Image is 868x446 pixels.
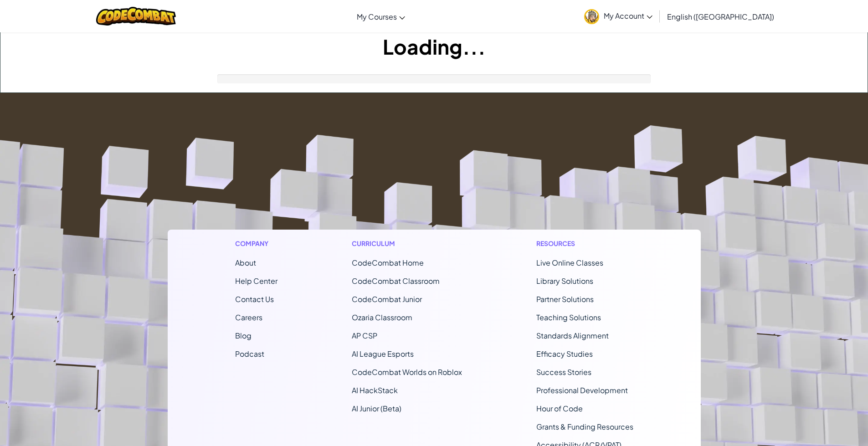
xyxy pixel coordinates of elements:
[580,2,657,31] a: My Account
[667,12,774,21] span: English ([GEOGRAPHIC_DATA])
[352,367,462,377] a: CodeCombat Worlds on Roblox
[235,331,252,340] a: Blog
[352,258,424,267] span: CodeCombat Home
[235,294,274,304] span: Contact Us
[352,239,462,248] h1: Curriculum
[235,313,262,322] a: Careers
[536,422,633,431] a: Grants & Funding Resources
[352,385,398,395] a: AI HackStack
[536,276,593,286] a: Library Solutions
[536,349,593,359] a: Efficacy Studies
[536,385,628,395] a: Professional Development
[352,313,412,322] a: Ozaria Classroom
[235,258,256,267] a: About
[235,276,277,286] a: Help Center
[357,12,397,21] span: My Courses
[536,239,633,248] h1: Resources
[352,276,440,286] a: CodeCombat Classroom
[663,4,779,29] a: English ([GEOGRAPHIC_DATA])
[536,367,591,377] a: Success Stories
[536,404,583,413] a: Hour of Code
[352,294,422,304] a: CodeCombat Junior
[536,331,609,340] a: Standards Alignment
[352,331,377,340] a: AP CSP
[352,4,410,29] a: My Courses
[536,294,594,304] a: Partner Solutions
[604,11,652,21] span: My Account
[352,404,401,413] a: AI Junior (Beta)
[536,313,601,322] a: Teaching Solutions
[96,7,176,26] img: CodeCombat logo
[536,258,603,267] a: Live Online Classes
[235,239,277,248] h1: Company
[0,32,868,61] h1: Loading...
[235,349,264,359] a: Podcast
[584,9,599,24] img: avatar
[352,349,414,359] a: AI League Esports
